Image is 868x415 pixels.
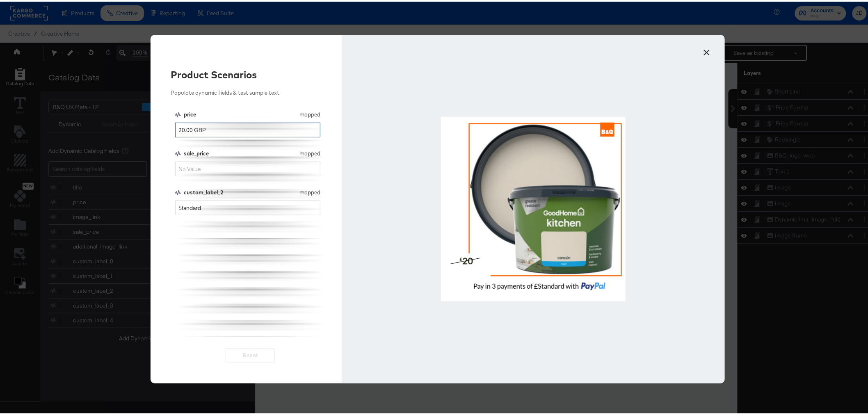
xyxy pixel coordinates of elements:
input: No Value [175,121,321,136]
button: × [700,41,715,56]
div: mapped [300,109,321,117]
div: price [184,109,297,117]
div: Populate dynamic fields & test sample text [171,87,330,95]
div: custom_label_2 [184,187,297,195]
input: No Value [175,160,321,175]
input: No Value [175,199,321,214]
div: Product Scenarios [171,66,330,80]
div: sale_price [184,148,297,156]
div: mapped [300,187,321,195]
div: mapped [300,148,321,156]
